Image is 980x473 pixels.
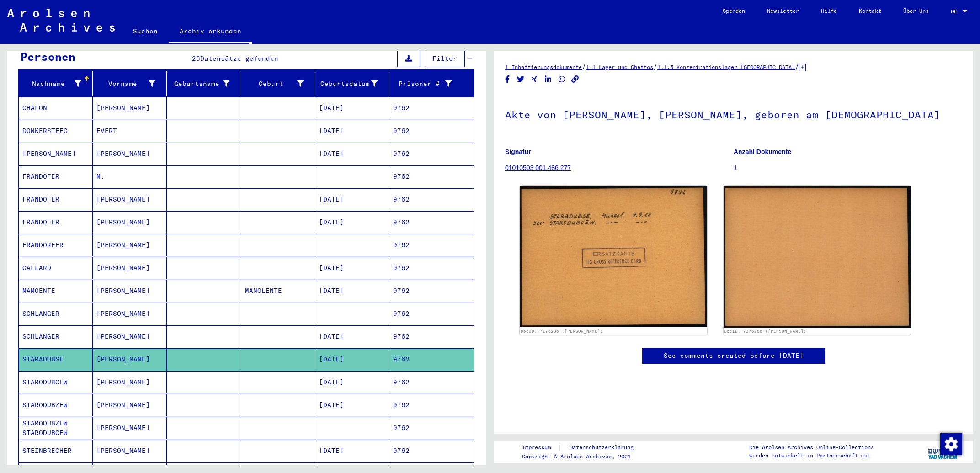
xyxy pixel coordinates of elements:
img: 001.jpg [520,186,707,327]
div: Geburt‏ [245,76,315,91]
mat-header-cell: Geburt‏ [241,71,315,96]
mat-cell: [PERSON_NAME] [93,143,167,165]
mat-cell: [DATE] [315,325,389,348]
mat-cell: 9762 [389,348,474,371]
mat-cell: [DATE] [315,348,389,371]
b: Anzahl Dokumente [734,148,791,155]
mat-cell: [PERSON_NAME] [93,417,167,439]
div: Prisoner # [393,76,463,91]
mat-cell: STARODUBZEW STARODUBCEW [19,417,93,439]
button: Share on LinkedIn [543,74,553,85]
a: 1 Inhaftierungsdokumente [505,64,582,70]
mat-cell: M. [93,165,167,188]
p: Copyright © Arolsen Archives, 2021 [522,452,644,461]
a: 1.1 Lager und Ghettos [586,64,653,70]
mat-cell: [DATE] [315,120,389,142]
mat-cell: [PERSON_NAME] [93,211,167,234]
mat-cell: [PERSON_NAME] [93,440,167,462]
mat-cell: DONKERSTEEG [19,120,93,142]
mat-cell: SCHLANGER [19,325,93,348]
mat-cell: GALLARD [19,257,93,279]
mat-cell: 9762 [389,211,474,234]
p: Die Arolsen Archives Online-Collections [749,443,874,452]
mat-cell: 9762 [389,188,474,211]
button: Copy link [570,74,580,85]
div: Geburtsname [170,76,240,91]
mat-cell: [PERSON_NAME] [93,280,167,302]
div: Zustimmung ändern [940,433,962,455]
span: 26 [192,54,200,63]
mat-cell: [PERSON_NAME] [93,257,167,279]
mat-cell: MAMOENTE [19,280,93,302]
div: Vorname [96,76,166,91]
a: 01010503 001.486.277 [505,164,571,171]
mat-cell: EVERT [93,120,167,142]
mat-cell: [PERSON_NAME] [93,97,167,119]
img: Arolsen_neg.svg [7,9,115,32]
mat-cell: STEINBRECHER [19,440,93,462]
mat-cell: FRANDORFER [19,234,93,256]
a: Suchen [122,20,169,42]
a: DocID: 7176286 ([PERSON_NAME]) [724,329,806,334]
mat-cell: 9762 [389,303,474,325]
mat-cell: 9762 [389,371,474,393]
mat-cell: [DATE] [315,280,389,302]
mat-cell: 9762 [389,165,474,188]
div: | [522,443,644,452]
img: Zustimmung ändern [940,433,962,455]
a: Archiv erkunden [169,20,252,44]
mat-cell: [DATE] [315,257,389,279]
mat-cell: 9762 [389,325,474,348]
mat-cell: SCHLANGER [19,303,93,325]
div: Geburtsdatum [319,79,378,89]
mat-cell: 9762 [389,394,474,416]
mat-cell: CHALON [19,97,93,119]
mat-cell: FRANDOFER [19,188,93,211]
mat-cell: [PERSON_NAME] [93,234,167,256]
mat-cell: MAMOLENTE [241,280,315,302]
mat-cell: 9762 [389,97,474,119]
span: Filter [432,54,457,63]
b: Signatur [505,148,531,155]
mat-cell: 9762 [389,280,474,302]
mat-cell: FRANDOFER [19,211,93,234]
button: Filter [425,50,465,67]
img: yv_logo.png [926,440,960,463]
a: DocID: 7176286 ([PERSON_NAME]) [521,329,603,334]
a: Datenschutzerklärung [562,443,644,452]
button: Share on WhatsApp [557,74,567,85]
p: wurden entwickelt in Partnerschaft mit [749,452,874,460]
span: / [653,63,657,71]
p: 1 [734,163,962,173]
div: Personen [21,48,75,65]
span: DE [951,8,961,15]
mat-cell: 9762 [389,440,474,462]
mat-cell: [DATE] [315,371,389,393]
mat-cell: [PERSON_NAME] [93,303,167,325]
a: Impressum [522,443,558,452]
mat-header-cell: Nachname [19,71,93,96]
div: Geburtsname [170,79,229,89]
div: Vorname [96,79,155,89]
mat-cell: 9762 [389,120,474,142]
mat-cell: [DATE] [315,394,389,416]
span: / [582,63,586,71]
button: Share on Facebook [503,74,512,85]
button: Share on Xing [530,74,539,85]
h1: Akte von [PERSON_NAME], [PERSON_NAME], geboren am [DEMOGRAPHIC_DATA] [505,94,962,134]
mat-cell: [PERSON_NAME] [93,348,167,371]
mat-cell: FRANDOFER [19,165,93,188]
mat-cell: [PERSON_NAME] [93,325,167,348]
mat-cell: STARODUBCEW [19,371,93,393]
mat-cell: [DATE] [315,211,389,234]
mat-cell: 9762 [389,234,474,256]
mat-cell: STARODUBZEW [19,394,93,416]
a: 1.1.5 Konzentrationslager [GEOGRAPHIC_DATA] [657,64,795,70]
mat-cell: [PERSON_NAME] [93,188,167,211]
div: Geburtsdatum [319,76,389,91]
a: See comments created before [DATE] [664,351,804,361]
mat-cell: STARADUBSE [19,348,93,371]
mat-cell: 9762 [389,417,474,439]
mat-header-cell: Geburtsdatum [315,71,389,96]
button: Share on Twitter [516,74,526,85]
